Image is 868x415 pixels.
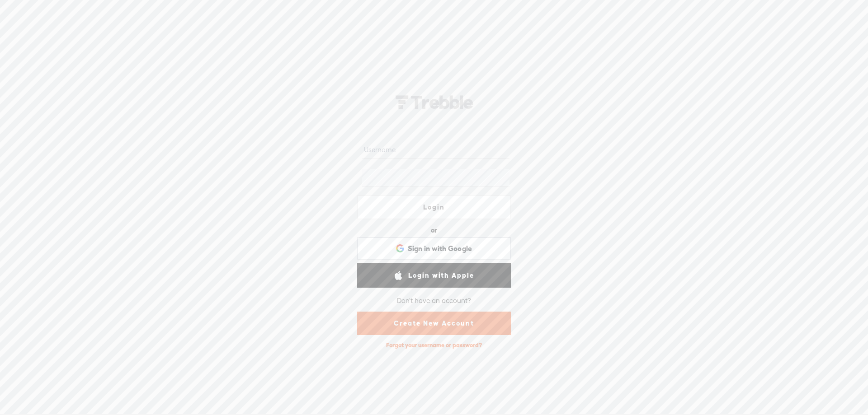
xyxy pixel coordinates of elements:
span: Sign in with Google [408,244,472,253]
input: Username [362,141,509,159]
div: Forgot your username or password? [382,337,486,354]
a: Login [357,195,511,219]
div: or [431,223,437,238]
div: Sign in with Google [357,237,511,260]
a: Create New Account [357,312,511,335]
a: Login with Apple [357,263,511,288]
div: Don't have an account? [397,291,471,310]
